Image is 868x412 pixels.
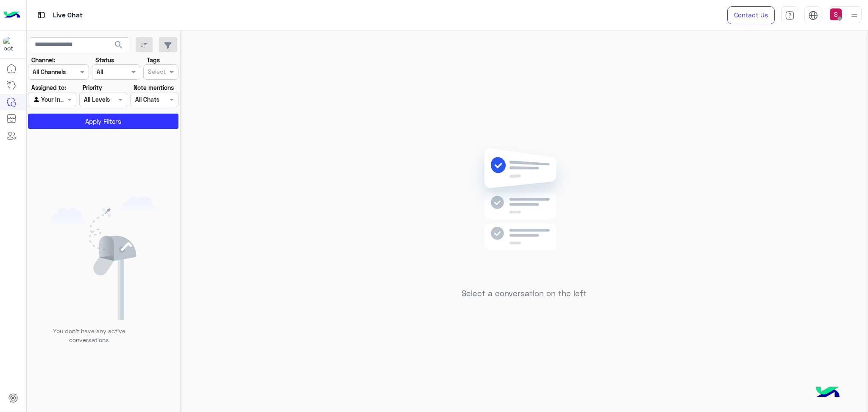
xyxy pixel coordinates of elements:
[28,114,178,129] button: Apply Filters
[108,37,129,56] button: search
[114,40,124,50] span: search
[462,289,587,298] h5: Select a conversation on the left
[785,11,795,20] img: tab
[3,6,20,24] img: Logo
[36,10,47,20] img: tab
[46,326,132,345] p: You don’t have any active conversations
[813,378,843,408] img: hulul-logo.png
[849,10,860,21] img: profile
[83,83,102,92] label: Priority
[147,67,166,78] div: Select
[463,142,585,282] img: no messages
[830,8,842,20] img: userImage
[808,11,818,20] img: tab
[781,6,798,24] a: tab
[3,37,19,52] img: 1403182699927242
[727,6,775,24] a: Contact Us
[147,56,160,64] label: Tags
[31,83,66,92] label: Assigned to:
[31,56,55,64] label: Channel:
[134,83,174,92] label: Note mentions
[50,196,157,320] img: empty users
[53,10,83,21] p: Live Chat
[95,56,114,64] label: Status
